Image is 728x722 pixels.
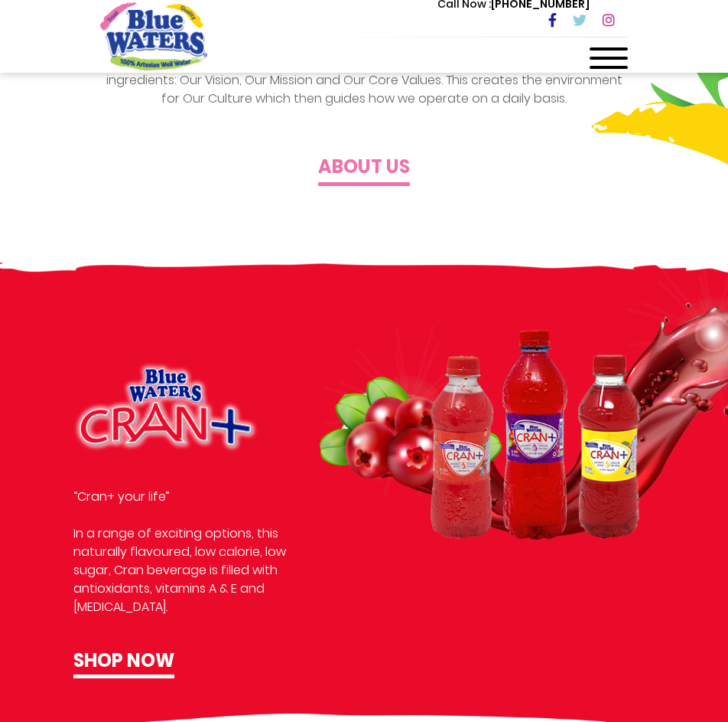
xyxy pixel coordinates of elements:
[318,156,410,178] h4: About us
[73,362,258,452] img: product image
[100,2,207,70] a: store logo
[73,647,174,678] a: Shop now
[73,488,297,616] p: “Cran+ your life” In a range of exciting options, this naturally flavoured, low calorie, low suga...
[320,247,728,540] img: cran-right.png
[318,160,410,178] a: About us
